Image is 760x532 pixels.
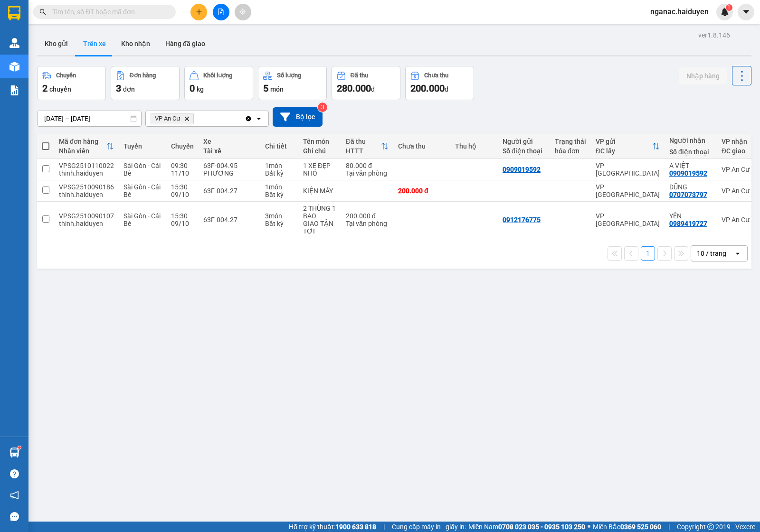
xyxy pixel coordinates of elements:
[721,8,729,16] img: icon-new-feature
[203,162,256,169] div: 63F-004.95
[734,250,741,257] svg: open
[424,72,448,79] div: Chưa thu
[123,85,135,93] span: đơn
[738,4,754,20] button: caret-down
[303,147,336,155] div: Ghi chú
[641,246,655,261] button: 1
[9,85,19,95] img: solution-icon
[697,249,726,258] div: 10 / trang
[190,83,195,94] span: 0
[197,85,204,93] span: kg
[669,137,712,144] div: Người nhận
[726,4,732,11] sup: 1
[503,216,541,224] div: 0912176775
[742,8,750,16] span: caret-down
[10,469,19,478] span: question-circle
[265,220,294,227] div: Bất kỳ
[643,6,716,18] span: nganac.haiduyen
[151,113,194,124] span: VP An Cư, close by backspace
[318,103,327,112] sup: 3
[265,191,294,198] div: Bất kỳ
[9,448,19,457] img: warehouse-icon
[203,138,256,145] div: Xe
[203,72,232,79] div: Khối lượng
[196,114,197,123] input: Selected VP An Cư.
[59,147,106,155] div: Nhân viên
[346,212,389,220] div: 200.000 đ
[59,220,114,227] div: thinh.haiduyen
[190,4,207,20] button: plus
[171,191,194,198] div: 09/10
[59,169,114,177] div: thinh.haiduyen
[669,169,707,177] div: 0909019592
[346,162,389,169] div: 80.000 đ
[398,187,446,195] div: 200.000 đ
[410,83,445,94] span: 200.000
[498,523,585,531] strong: 0708 023 035 - 0935 103 250
[341,134,393,159] th: Toggle SortBy
[8,6,20,20] img: logo-vxr
[42,83,47,94] span: 2
[669,183,712,191] div: DŨNG
[114,32,158,55] button: Kho nhận
[171,162,194,169] div: 09:30
[707,523,714,530] span: copyright
[123,162,161,177] span: Sài Gòn - Cái Bè
[346,138,381,145] div: Đã thu
[445,85,448,93] span: đ
[503,138,545,145] div: Người gửi
[596,162,660,177] div: VP [GEOGRAPHIC_DATA]
[10,512,19,521] span: message
[303,162,336,177] div: 1 XE ĐẸP NHỎ
[10,491,19,500] span: notification
[265,212,294,220] div: 3 món
[596,183,660,198] div: VP [GEOGRAPHIC_DATA]
[171,220,194,227] div: 09/10
[263,83,268,94] span: 5
[303,220,336,235] div: GIAO TẬN TƠI
[171,212,194,220] div: 15:30
[351,72,368,79] div: Đã thu
[37,32,76,55] button: Kho gửi
[273,107,323,127] button: Bộ lọc
[303,187,336,195] div: KIỆN MÁY
[59,191,114,198] div: thinh.haiduyen
[158,32,213,55] button: Hàng đã giao
[123,183,161,198] span: Sài Gòn - Cái Bè
[9,38,19,48] img: warehouse-icon
[255,115,263,122] svg: open
[669,212,712,220] div: YẾN
[111,66,180,100] button: Đơn hàng3đơn
[235,4,251,20] button: aim
[346,220,389,227] div: Tại văn phòng
[196,9,202,15] span: plus
[468,522,585,532] span: Miền Nam
[669,191,707,198] div: 0707073797
[155,115,180,122] span: VP An Cư
[265,142,294,150] div: Chi tiết
[39,9,46,15] span: search
[171,142,194,150] div: Chuyến
[346,169,389,177] div: Tại văn phòng
[76,32,114,55] button: Trên xe
[503,166,541,173] div: 0909019592
[213,4,229,20] button: file-add
[54,134,119,159] th: Toggle SortBy
[277,72,301,79] div: Số lượng
[184,66,253,100] button: Khối lượng0kg
[555,138,586,145] div: Trạng thái
[265,183,294,191] div: 1 món
[37,66,106,100] button: Chuyến2chuyến
[335,523,376,531] strong: 1900 633 818
[239,9,246,15] span: aim
[337,83,371,94] span: 280.000
[596,138,652,145] div: VP gửi
[59,138,106,145] div: Mã đơn hàng
[59,212,114,220] div: VPSG2510090107
[130,72,156,79] div: Đơn hàng
[245,115,252,122] svg: Clear all
[503,147,545,155] div: Số điện thoại
[455,142,493,150] div: Thu hộ
[591,134,665,159] th: Toggle SortBy
[596,147,652,155] div: ĐC lấy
